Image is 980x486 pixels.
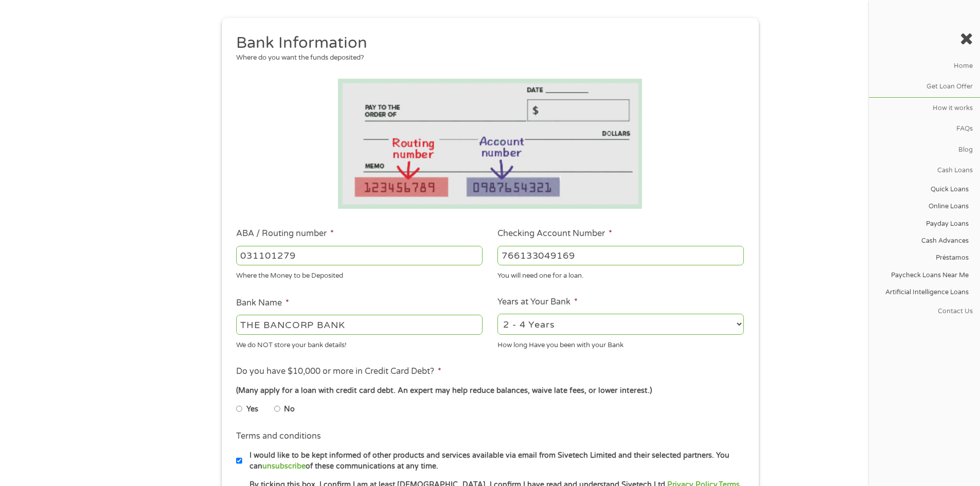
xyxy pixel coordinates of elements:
input: 263177916 [236,246,483,265]
h2: Bank Information [236,33,736,53]
label: Do you have $10,000 or more in Credit Card Debt? [236,366,441,377]
label: I would like to be kept informed of other products and services available via email from Sivetech... [242,450,747,472]
a: Artificial Intelligence Loans [869,284,975,301]
label: Years at Your Bank [497,297,578,308]
a: How it works [869,98,980,118]
img: Routing number location [338,79,643,209]
div: Where the Money to be Deposited [236,267,483,281]
a: Préstamos [869,249,975,266]
a: Payday Loans [869,215,975,232]
label: No [284,404,295,415]
div: How long Have you been with your Bank [497,336,744,350]
div: Where do you want the funds deposited? [236,53,736,63]
a: Cash Advances [869,232,975,249]
label: Bank Name [236,298,289,309]
a: Paycheck Loans Near Me [869,266,975,283]
div: (Many apply for a loan with credit card debt. An expert may help reduce balances, waive late fees... [236,385,743,397]
a: Get Loan Offer [869,77,980,97]
a: Cash Loans [869,160,980,181]
label: ABA / Routing number [236,228,334,239]
a: unsubscribe [262,462,306,471]
label: Yes [246,404,258,415]
a: FAQs [869,119,980,139]
div: You will need one for a loan. [497,267,744,281]
div: We do NOT store your bank details! [236,336,483,350]
a: Home [869,56,980,76]
label: Checking Account Number [497,228,612,239]
a: Quick Loans [869,181,975,198]
a: Blog [869,139,980,160]
label: Terms and conditions [236,431,321,442]
input: 345634636 [497,246,744,265]
a: Online Loans [869,198,975,215]
a: Contact Us [869,301,980,321]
